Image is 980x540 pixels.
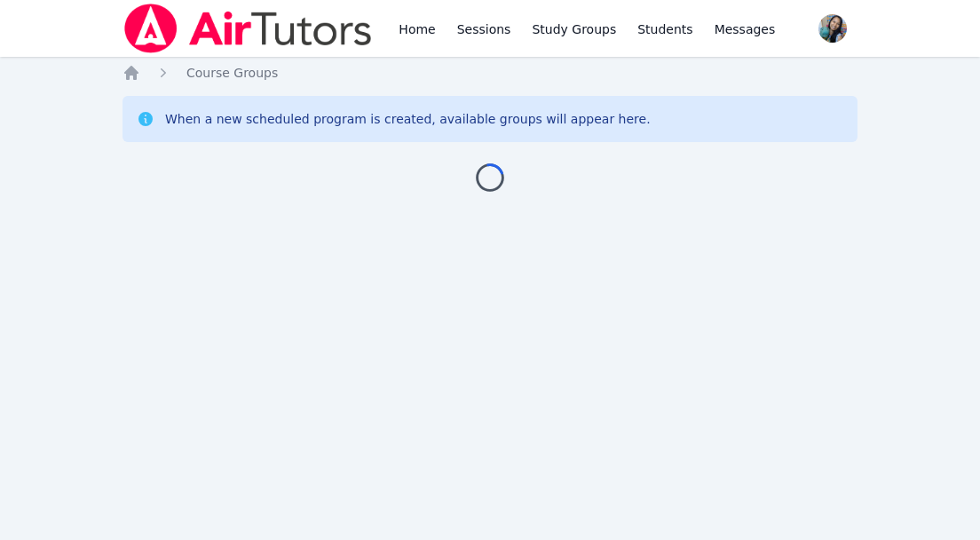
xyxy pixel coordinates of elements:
[715,20,776,38] span: Messages
[122,4,374,53] img: Air Tutors
[186,66,278,80] span: Course Groups
[122,64,857,82] nav: Breadcrumb
[186,64,278,82] a: Course Groups
[165,110,651,128] div: When a new scheduled program is created, available groups will appear here.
